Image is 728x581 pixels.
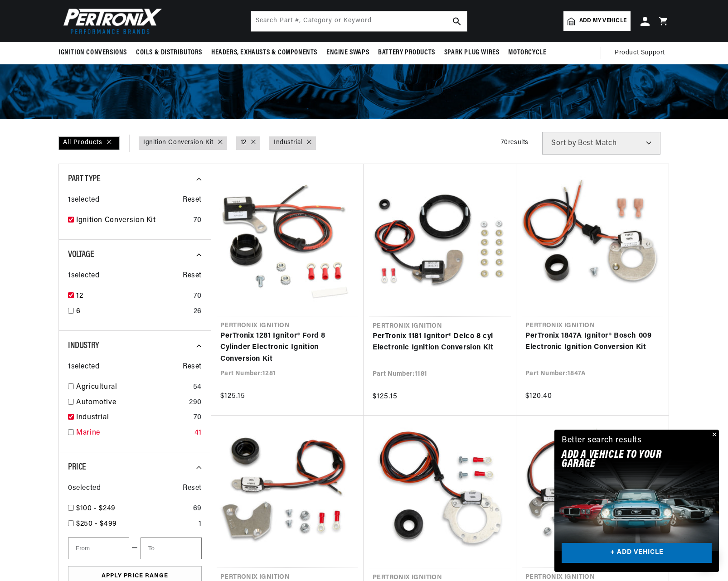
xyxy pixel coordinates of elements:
[76,306,190,318] a: 6
[76,427,191,439] a: Marine
[708,430,719,441] button: Close
[322,42,374,63] summary: Engine Swaps
[68,361,99,373] span: 1 selected
[440,42,504,63] summary: Spark Plug Wires
[58,42,131,63] summary: Ignition Conversions
[58,136,120,150] div: All Products
[615,42,670,64] summary: Product Support
[76,290,190,302] a: 12
[194,290,202,302] div: 70
[615,48,665,58] span: Product Support
[183,483,202,494] span: Reset
[131,42,207,63] summary: Coils & Distributors
[68,483,101,494] span: 0 selected
[241,138,247,148] a: 12
[525,330,660,353] a: PerTronix 1847A Ignitor® Bosch 009 Electronic Ignition Conversion Kit
[542,132,660,155] select: Sort by
[251,11,467,31] input: Search Part #, Category or Keyword
[444,48,500,58] span: Spark Plug Wires
[183,270,202,282] span: Reset
[199,518,202,530] div: 1
[141,537,202,559] input: To
[194,306,202,318] div: 26
[131,542,138,554] span: —
[220,330,354,365] a: PerTronix 1281 Ignitor® Ford 8 Cylinder Electronic Ignition Conversion Kit
[76,412,190,424] a: Industrial
[183,361,202,373] span: Reset
[76,215,190,227] a: Ignition Conversion Kit
[68,174,100,184] span: Part Type
[562,450,689,469] h2: Add A VEHICLE to your garage
[68,194,99,206] span: 1 selected
[563,11,631,31] a: Add my vehicle
[274,138,302,148] a: Industrial
[143,138,214,148] a: Ignition Conversion Kit
[211,48,317,58] span: Headers, Exhausts & Components
[194,215,202,227] div: 70
[76,505,116,512] span: $100 - $249
[501,139,529,146] span: 70 results
[194,427,202,439] div: 41
[68,250,94,259] span: Voltage
[76,382,189,393] a: Agricultural
[194,412,202,424] div: 70
[378,48,435,58] span: Battery Products
[76,520,117,528] span: $250 - $499
[136,48,202,58] span: Coils & Distributors
[579,17,626,25] span: Add my vehicle
[551,140,576,147] span: Sort by
[562,434,642,447] div: Better search results
[374,42,440,63] summary: Battery Products
[447,11,467,31] button: search button
[58,48,127,58] span: Ignition Conversions
[76,397,185,409] a: Automotive
[373,331,507,354] a: PerTronix 1181 Ignitor® Delco 8 cyl Electronic Ignition Conversion Kit
[68,341,99,350] span: Industry
[207,42,322,63] summary: Headers, Exhausts & Components
[58,5,163,37] img: Pertronix
[68,270,99,282] span: 1 selected
[68,463,86,472] span: Price
[508,48,546,58] span: Motorcycle
[183,194,202,206] span: Reset
[504,42,551,63] summary: Motorcycle
[326,48,369,58] span: Engine Swaps
[562,543,712,563] a: + ADD VEHICLE
[193,382,202,393] div: 54
[193,503,202,515] div: 69
[68,537,129,559] input: From
[189,397,202,409] div: 290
